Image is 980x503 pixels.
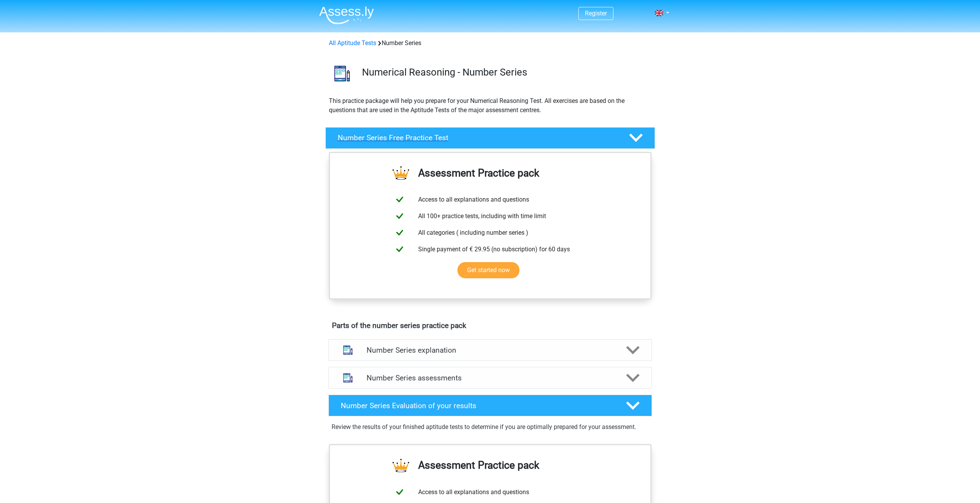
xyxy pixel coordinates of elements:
a: assessments Number Series assessments [325,367,655,389]
h4: Parts of the number series practice pack [332,321,648,330]
h4: Number Series assessments [367,373,614,382]
h3: Numerical Reasoning - Number Series [362,66,649,78]
div: Number Series [326,39,655,48]
a: Get started now [457,262,519,278]
a: Number Series Evaluation of your results [325,395,655,416]
h4: Number Series explanation [367,346,614,355]
a: explanations Number Series explanation [325,339,655,361]
img: number series explanations [338,340,358,360]
h4: Number Series Free Practice Test [338,133,616,142]
a: Register [585,10,607,17]
a: Number Series Free Practice Test [322,127,658,149]
a: All Aptitude Tests [329,39,376,47]
p: This practice package will help you prepare for your Numerical Reasoning Test. All exercises are ... [329,96,652,115]
p: Review the results of your finished aptitude tests to determine if you are optimally prepared for... [332,422,649,432]
img: number series assessments [338,368,358,388]
img: number series [326,57,358,90]
h4: Number Series Evaluation of your results [341,401,614,410]
img: Assessly [319,6,374,24]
